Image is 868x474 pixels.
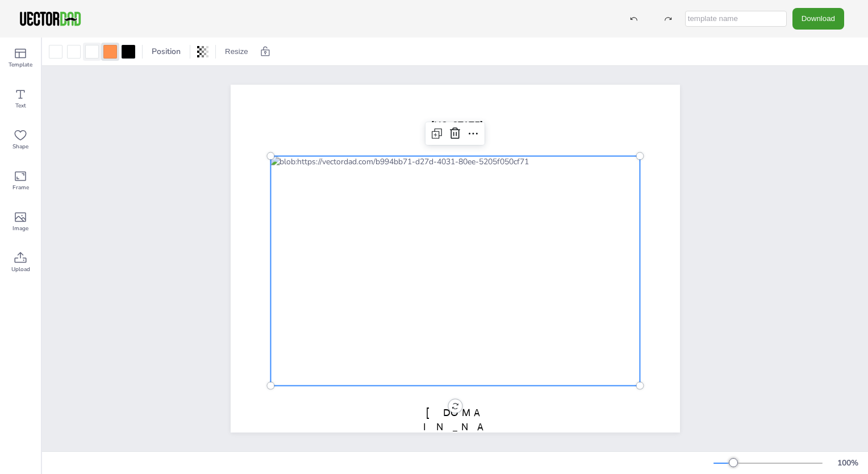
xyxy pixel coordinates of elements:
[792,8,844,29] button: Download
[11,265,30,274] span: Upload
[220,43,253,61] button: Resize
[834,458,861,468] div: 100 %
[149,46,183,57] span: Position
[18,10,82,27] img: VectorDad-1.png
[423,406,487,447] span: [DOMAIN_NAME]
[12,183,29,192] span: Frame
[12,224,28,233] span: Image
[12,142,28,151] span: Shape
[9,60,32,69] span: Template
[685,11,787,27] input: template name
[15,101,26,110] span: Text
[431,119,483,134] span: [US_STATE]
